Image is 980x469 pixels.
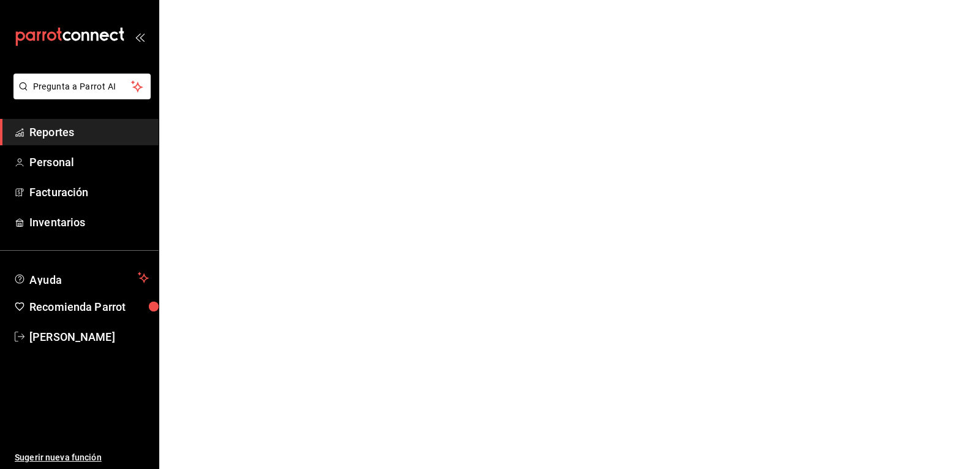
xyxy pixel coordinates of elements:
span: [PERSON_NAME] [29,329,149,345]
span: Reportes [29,124,149,140]
span: Recomienda Parrot [29,299,149,315]
span: Pregunta a Parrot AI [33,80,132,93]
button: open_drawer_menu [135,32,145,42]
span: Inventarios [29,214,149,231]
span: Facturación [29,184,149,200]
a: Pregunta a Parrot AI [9,89,151,102]
button: Pregunta a Parrot AI [13,74,151,99]
span: Ayuda [29,270,133,285]
span: Personal [29,154,149,170]
span: Sugerir nueva función [15,451,149,464]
